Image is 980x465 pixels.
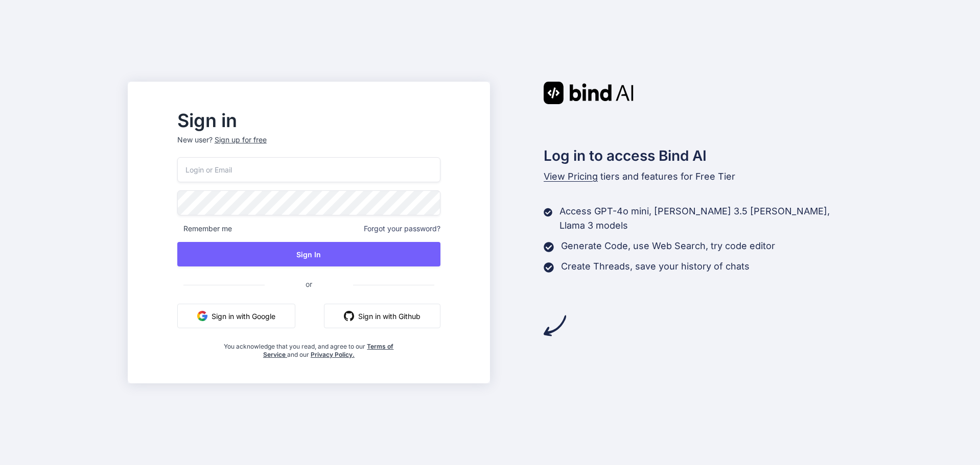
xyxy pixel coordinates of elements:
p: Generate Code, use Web Search, try code editor [561,239,775,253]
h2: Log in to access Bind AI [544,145,852,166]
p: Access GPT-4o mini, [PERSON_NAME] 3.5 [PERSON_NAME], Llama 3 models [559,204,852,233]
img: Bind AI logo [544,82,634,104]
div: Sign up for free [215,135,267,145]
div: You acknowledge that you read, and agree to our and our [221,336,397,359]
span: View Pricing [544,171,598,182]
img: arrow [544,314,566,337]
a: Privacy Policy. [311,351,355,358]
a: Terms of Service [263,342,394,358]
button: Sign In [177,242,440,266]
img: google [197,311,207,321]
span: Forgot your password? [364,224,440,234]
img: github [344,311,354,321]
p: tiers and features for Free Tier [544,169,852,184]
input: Login or Email [177,157,440,182]
span: or [265,272,353,297]
button: Sign in with Github [324,304,440,328]
p: New user? [177,135,440,157]
button: Sign in with Google [177,304,295,328]
h2: Sign in [177,112,440,129]
p: Create Threads, save your history of chats [561,259,750,274]
span: Remember me [177,224,232,234]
